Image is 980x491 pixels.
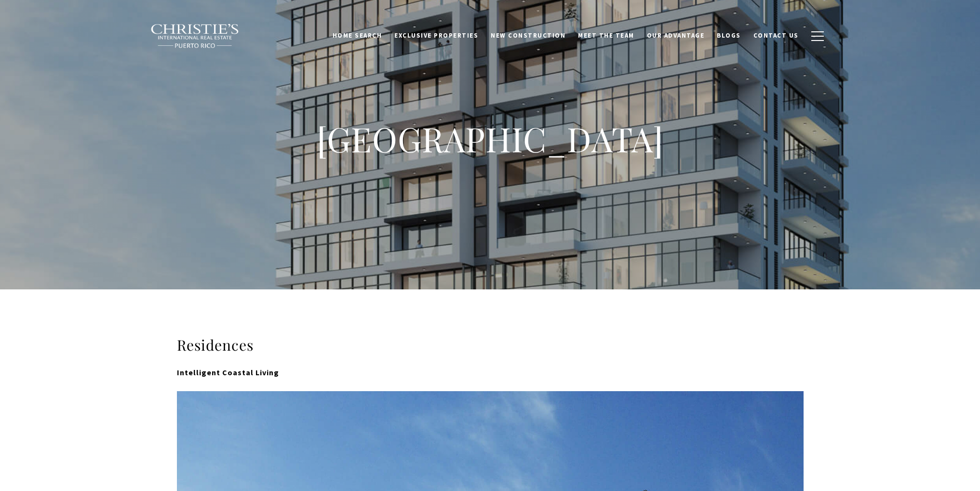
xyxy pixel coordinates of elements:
a: Blogs [711,27,747,45]
a: Our Advantage [641,27,711,45]
span: Our Advantage [647,31,705,40]
h3: Residences [177,336,804,355]
a: Exclusive Properties [388,27,484,45]
h1: [GEOGRAPHIC_DATA] [297,118,683,160]
a: Home Search [326,27,389,45]
strong: Intelligent Coastal Living [177,368,279,377]
a: Meet the Team [572,27,641,45]
span: Exclusive Properties [394,31,478,40]
a: New Construction [484,27,572,45]
span: New Construction [491,31,565,40]
span: Contact Us [753,31,799,40]
img: Christie's International Real Estate black text logo [150,24,240,49]
span: Blogs [717,31,741,40]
